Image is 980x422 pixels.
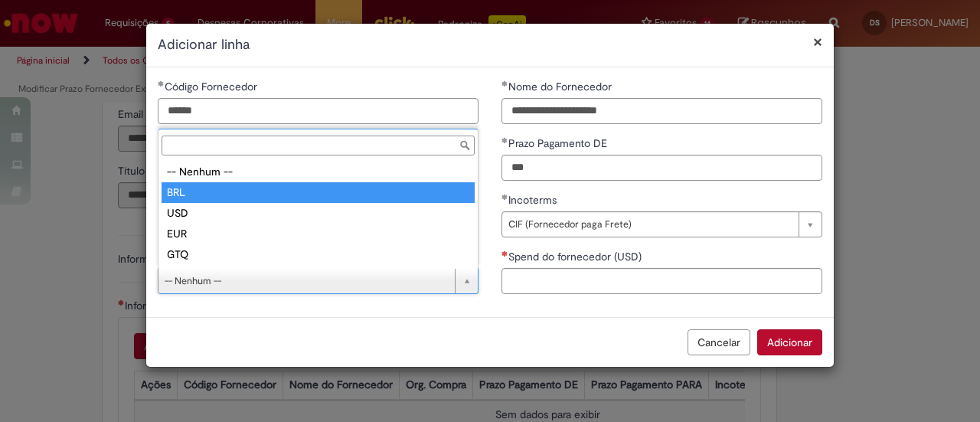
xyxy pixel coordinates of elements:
div: -- Nenhum -- [162,162,475,182]
div: GTQ [162,244,475,265]
div: BRL [162,182,475,203]
div: EUR [162,224,475,244]
ul: Moeda [158,159,478,268]
div: USD [162,203,475,224]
